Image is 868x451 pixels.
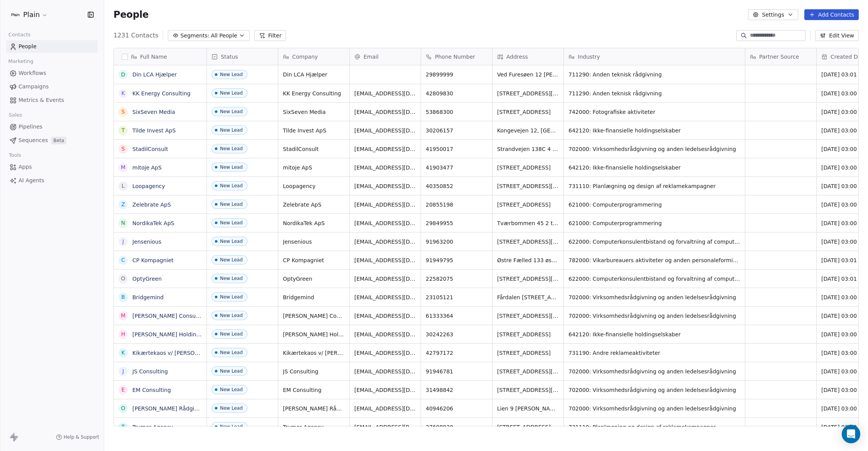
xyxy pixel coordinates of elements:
div: Email [350,48,421,65]
div: New Lead [220,90,243,96]
span: 702000: Virksomhedsrådgivning og anden ledelsesrådgivning [569,293,740,301]
a: mitoje ApS [132,164,162,171]
a: People [6,40,98,53]
span: Beta [51,137,66,144]
span: 31498842 [426,386,487,394]
span: 642120: Ikke-finansielle holdingselskaber [569,164,740,171]
div: Partner Source [745,48,816,65]
span: [EMAIL_ADDRESS][DOMAIN_NAME] [354,349,416,357]
span: People [19,42,37,51]
a: Kikærtekaos v/ [PERSON_NAME] [132,350,219,356]
span: 731190: Andre reklameaktiviteter [569,349,740,357]
a: Metrics & Events [6,94,98,107]
a: NordikaTek ApS [132,220,174,226]
div: New Lead [220,405,243,411]
span: StadilConsult [283,145,345,153]
div: New Lead [220,257,243,263]
div: Status [207,48,278,65]
div: L [122,182,125,190]
div: J [122,367,124,375]
span: [EMAIL_ADDRESS][DOMAIN_NAME] [354,368,416,375]
span: [EMAIL_ADDRESS][DOMAIN_NAME] [354,312,416,320]
span: 29899999 [426,71,487,78]
span: Kongevejen 12, [GEOGRAPHIC_DATA], 3000 [497,127,559,134]
span: [EMAIL_ADDRESS][DOMAIN_NAME] [354,238,416,246]
a: Din LCA Hjælper [132,71,177,78]
span: 711290: Anden teknisk rådgivning [569,71,740,78]
span: All People [211,32,237,40]
span: 702000: Virksomhedsrådgivning og anden ledelsesrådgivning [569,386,740,394]
span: 42809830 [426,90,487,97]
span: Tools [5,149,24,161]
span: 41950017 [426,145,487,153]
span: [STREET_ADDRESS] [497,349,559,357]
img: Plain-Logo-Tile.png [11,10,20,19]
span: [EMAIL_ADDRESS][DOMAIN_NAME] [354,182,416,190]
div: New Lead [220,146,243,151]
div: O [121,275,125,283]
span: NordikaTek ApS [283,219,345,227]
div: New Lead [220,387,243,392]
span: Zelebrate ApS [283,201,345,209]
span: Contacts [5,29,34,41]
a: AI Agents [6,174,98,187]
span: OptyGreen [283,275,345,283]
div: D [121,71,125,79]
div: Open Intercom Messenger [842,425,860,443]
a: KK Energy Consulting [132,90,191,97]
a: Jensenious [132,239,161,245]
span: 731110: Planlægning og design af reklamekampagner [569,423,740,431]
div: New Lead [220,164,243,170]
span: 20855198 [426,201,487,209]
div: K [121,349,125,357]
div: New Lead [220,424,243,429]
div: New Lead [220,202,243,207]
span: 731110: Planlægning og design af reklamekampagner [569,182,740,190]
span: [PERSON_NAME] Holding ApS [283,331,345,338]
span: JS Consulting [283,368,345,375]
span: 702000: Virksomhedsrådgivning og anden ledelsesrådgivning [569,368,740,375]
span: 711290: Anden teknisk rådgivning [569,90,740,97]
div: Phone Number [421,48,492,65]
span: 91949795 [426,256,487,264]
span: Partner Source [759,53,799,61]
div: New Lead [220,368,243,374]
span: [EMAIL_ADDRESS][DOMAIN_NAME] [354,127,416,134]
div: New Lead [220,72,243,77]
span: CP Kompagniet [283,256,345,264]
span: [EMAIL_ADDRESS][DOMAIN_NAME] [354,405,416,412]
a: Loopagency [132,183,165,189]
span: Marketing [5,56,37,67]
span: Plain [23,10,40,20]
div: J [122,237,124,246]
span: 91963200 [426,238,487,246]
div: T [122,423,125,431]
a: CP Kompagniet [132,257,174,263]
span: 30242263 [426,331,487,338]
span: Sales [5,109,25,121]
span: Tværbommen 45 2 th [PERSON_NAME], Gentofte, 2820 [497,219,559,227]
span: [EMAIL_ADDRESS][DOMAIN_NAME] [354,386,416,394]
span: Kikærtekaos v/ [PERSON_NAME] [283,349,345,357]
span: 1231 Contacts [113,31,158,40]
div: B [121,293,125,301]
span: 27608920 [426,423,487,431]
div: New Lead [220,220,243,225]
span: [EMAIL_ADDRESS][PERSON_NAME][DOMAIN_NAME] [354,423,416,431]
span: 622000: Computerkonsulentbistand og forvaltning af computerfaciliteter [569,275,740,283]
div: Industry [564,48,745,65]
span: [EMAIL_ADDRESS][DOMAIN_NAME] [354,275,416,283]
span: Status [221,53,238,61]
span: Pipelines [19,123,42,131]
span: People [113,9,149,20]
a: [PERSON_NAME] Consultancy [132,313,212,319]
span: Bridgemind [283,293,345,301]
span: 782000: Vikarbureauers aktiviteter og anden personaleformidling [569,256,740,264]
a: Bridgemind [132,294,164,300]
span: 702000: Virksomhedsrådgivning og anden ledelsesrådgivning [569,145,740,153]
div: New Lead [220,313,243,318]
span: 621000: Computerprogrammering [569,219,740,227]
div: T [122,126,125,134]
span: Lien 9 [PERSON_NAME], Hjørring, 9800 [497,405,559,412]
span: Industry [578,53,600,61]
